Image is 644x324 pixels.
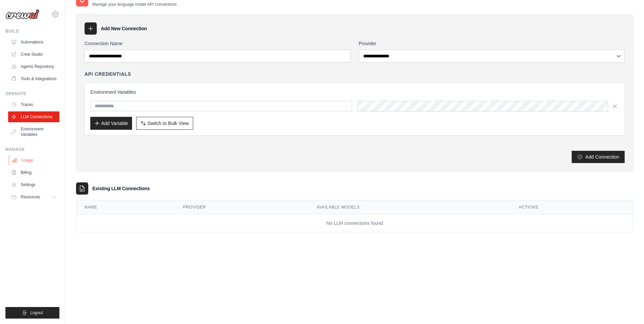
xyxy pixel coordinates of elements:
[5,9,39,19] img: Logo
[572,151,625,163] button: Add Connection
[8,179,59,190] a: Settings
[9,155,60,166] a: Usage
[92,185,150,192] h3: Existing LLM Connections
[8,49,59,60] a: Crew Studio
[5,91,59,96] div: Operate
[147,120,189,127] span: Switch to Bulk View
[175,200,309,214] th: Provider
[76,200,175,214] th: Name
[5,29,59,34] div: Build
[92,2,177,7] p: Manage your language model API connections
[85,71,131,77] h4: API Credentials
[8,111,59,122] a: LLM Connections
[5,147,59,152] div: Manage
[309,200,511,214] th: Available Models
[8,73,59,84] a: Tools & Integrations
[8,192,59,202] button: Resources
[85,40,351,47] label: Connection Name
[90,117,132,130] button: Add Variable
[101,25,147,32] h3: Add New Connection
[21,194,40,200] span: Resources
[90,89,619,95] h3: Environment Variables
[76,214,633,232] td: No LLM connections found
[8,167,59,178] a: Billing
[30,310,43,316] span: Logout
[136,117,193,130] button: Switch to Bulk View
[8,37,59,48] a: Automations
[359,40,625,47] label: Provider
[5,307,59,319] button: Logout
[8,61,59,72] a: Agents Repository
[511,200,633,214] th: Actions
[8,99,59,110] a: Traces
[8,124,59,140] a: Environment Variables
